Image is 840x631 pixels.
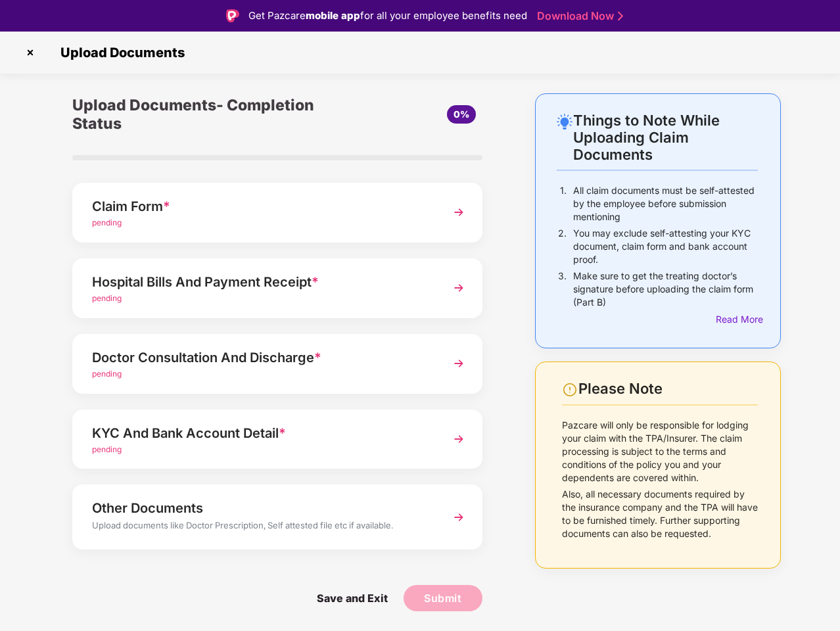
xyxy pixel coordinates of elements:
[716,312,758,327] div: Read More
[573,269,758,309] p: Make sure to get the treating doctor’s signature before uploading the claim form (Part B)
[92,347,432,368] div: Doctor Consultation And Discharge
[226,9,239,22] img: Logo
[573,112,758,163] div: Things to Note While Uploading Claim Documents
[562,382,578,398] img: svg+xml;base64,PHN2ZyBpZD0iV2FybmluZ18tXzI0eDI0IiBkYXRhLW5hbWU9Ildhcm5pbmcgLSAyNHgyNCIgeG1sbnM9Im...
[558,269,567,309] p: 3.
[454,108,469,120] span: 0%
[304,585,401,611] span: Save and Exit
[92,369,122,379] span: pending
[404,585,482,611] button: Submit
[20,42,41,63] img: svg+xml;base64,PHN2ZyBpZD0iQ3Jvc3MtMzJ4MzIiIHhtbG5zPSJodHRwOi8vd3d3LnczLm9yZy8yMDAwL3N2ZyIgd2lkdG...
[92,218,122,227] span: pending
[562,488,758,540] p: Also, all necessary documents required by the insurance company and the TPA will have to be furni...
[447,200,471,224] img: svg+xml;base64,PHN2ZyBpZD0iTmV4dCIgeG1sbnM9Imh0dHA6Ly93d3cudzMub3JnLzIwMDAvc3ZnIiB3aWR0aD0iMzYiIG...
[92,444,122,454] span: pending
[248,8,527,24] div: Get Pazcare for all your employee benefits need
[92,196,432,217] div: Claim Form
[578,380,758,398] div: Please Note
[573,184,758,223] p: All claim documents must be self-attested by the employee before submission mentioning
[92,293,122,303] span: pending
[537,9,619,23] a: Download Now
[573,227,758,266] p: You may exclude self-attesting your KYC document, claim form and bank account proof.
[92,423,432,444] div: KYC And Bank Account Detail
[447,352,471,375] img: svg+xml;base64,PHN2ZyBpZD0iTmV4dCIgeG1sbnM9Imh0dHA6Ly93d3cudzMub3JnLzIwMDAvc3ZnIiB3aWR0aD0iMzYiIG...
[558,227,567,266] p: 2.
[447,505,471,529] img: svg+xml;base64,PHN2ZyBpZD0iTmV4dCIgeG1sbnM9Imh0dHA6Ly93d3cudzMub3JnLzIwMDAvc3ZnIiB3aWR0aD0iMzYiIG...
[47,45,191,60] span: Upload Documents
[560,184,567,223] p: 1.
[72,93,346,135] div: Upload Documents- Completion Status
[447,427,471,451] img: svg+xml;base64,PHN2ZyBpZD0iTmV4dCIgeG1sbnM9Imh0dHA6Ly93d3cudzMub3JnLzIwMDAvc3ZnIiB3aWR0aD0iMzYiIG...
[447,276,471,300] img: svg+xml;base64,PHN2ZyBpZD0iTmV4dCIgeG1sbnM9Imh0dHA6Ly93d3cudzMub3JnLzIwMDAvc3ZnIiB3aWR0aD0iMzYiIG...
[306,9,360,22] strong: mobile app
[618,9,623,23] img: Stroke
[92,498,432,519] div: Other Documents
[92,271,432,292] div: Hospital Bills And Payment Receipt
[557,114,572,129] img: svg+xml;base64,PHN2ZyB4bWxucz0iaHR0cDovL3d3dy53My5vcmcvMjAwMC9zdmciIHdpZHRoPSIyNC4wOTMiIGhlaWdodD...
[92,519,432,536] div: Upload documents like Doctor Prescription, Self attested file etc if available.
[562,419,758,484] p: Pazcare will only be responsible for lodging your claim with the TPA/Insurer. The claim processin...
